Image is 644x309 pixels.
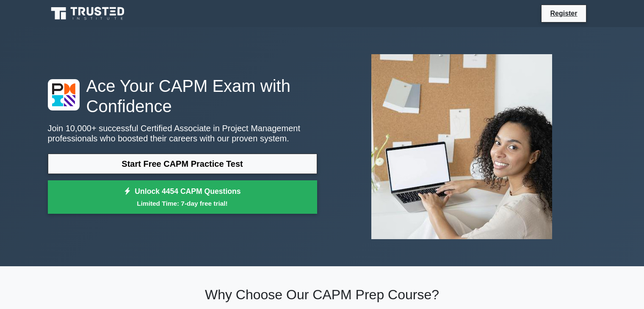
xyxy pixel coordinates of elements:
h1: Ace Your CAPM Exam with Confidence [48,76,317,116]
p: Join 10,000+ successful Certified Associate in Project Management professionals who boosted their... [48,123,317,143]
a: Register [545,8,582,19]
a: Start Free CAPM Practice Test [48,154,317,174]
h2: Why Choose Our CAPM Prep Course? [48,287,597,303]
small: Limited Time: 7-day free trial! [58,199,307,208]
a: Unlock 4454 CAPM QuestionsLimited Time: 7-day free trial! [48,180,317,214]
